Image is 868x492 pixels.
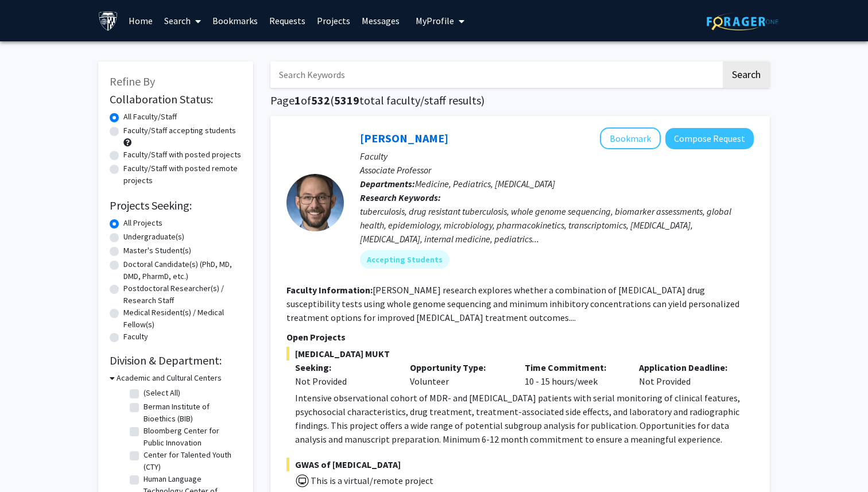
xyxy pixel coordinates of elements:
[360,149,754,163] p: Faculty
[123,331,148,343] label: Faculty
[144,401,239,425] label: Berman Institute of Bioethics (BIB)
[360,204,754,246] div: tuberculosis, drug resistant tuberculosis, whole genome sequencing, biomarker assessments, global...
[117,372,222,384] h3: Academic and Cultural Centers
[630,361,745,388] div: Not Provided
[360,131,448,145] a: [PERSON_NAME]
[360,178,415,189] b: Departments:
[295,391,754,446] p: Intensive observational cohort of MDR- and [MEDICAL_DATA] patients with serial monitoring of clin...
[286,284,373,296] b: Faculty Information:
[123,282,242,307] label: Postdoctoral Researcher(s) / Research Staff
[123,149,241,161] label: Faculty/Staff with posted projects
[311,93,330,107] span: 532
[525,361,622,374] p: Time Commitment:
[123,231,184,243] label: Undergraduate(s)
[9,440,49,483] iframe: Chat
[110,74,155,88] span: Refine By
[294,93,301,107] span: 1
[665,128,754,149] button: Compose Request to Jeffrey Tornheim
[360,192,441,203] b: Research Keywords:
[286,330,754,344] p: Open Projects
[360,163,754,177] p: Associate Professor
[123,245,191,257] label: Master's Student(s)
[309,475,433,486] span: This is a virtual/remote project
[311,1,356,41] a: Projects
[123,217,162,229] label: All Projects
[123,1,158,41] a: Home
[639,361,737,374] p: Application Deadline:
[286,284,739,323] fg-read-more: [PERSON_NAME] research explores whether a combination of [MEDICAL_DATA] drug susceptibility tests...
[415,178,555,189] span: Medicine, Pediatrics, [MEDICAL_DATA]
[110,199,242,212] h2: Projects Seeking:
[98,11,118,31] img: Johns Hopkins University Logo
[416,15,454,26] span: My Profile
[144,387,180,399] label: (Select All)
[144,449,239,473] label: Center for Talented Youth (CTY)
[123,111,177,123] label: All Faculty/Staff
[158,1,207,41] a: Search
[286,458,754,471] span: GWAS of [MEDICAL_DATA]
[263,1,311,41] a: Requests
[286,347,754,361] span: [MEDICAL_DATA] MUKT
[707,13,778,30] img: ForagerOne Logo
[110,354,242,367] h2: Division & Department:
[123,162,242,187] label: Faculty/Staff with posted remote projects
[110,92,242,106] h2: Collaboration Status:
[401,361,516,388] div: Volunteer
[270,61,721,88] input: Search Keywords
[123,125,236,137] label: Faculty/Staff accepting students
[123,307,242,331] label: Medical Resident(s) / Medical Fellow(s)
[356,1,405,41] a: Messages
[295,374,393,388] div: Not Provided
[723,61,770,88] button: Search
[516,361,631,388] div: 10 - 15 hours/week
[207,1,263,41] a: Bookmarks
[144,425,239,449] label: Bloomberg Center for Public Innovation
[334,93,359,107] span: 5319
[410,361,507,374] p: Opportunity Type:
[360,250,449,269] mat-chip: Accepting Students
[600,127,661,149] button: Add Jeffrey Tornheim to Bookmarks
[295,361,393,374] p: Seeking:
[270,94,770,107] h1: Page of ( total faculty/staff results)
[123,258,242,282] label: Doctoral Candidate(s) (PhD, MD, DMD, PharmD, etc.)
